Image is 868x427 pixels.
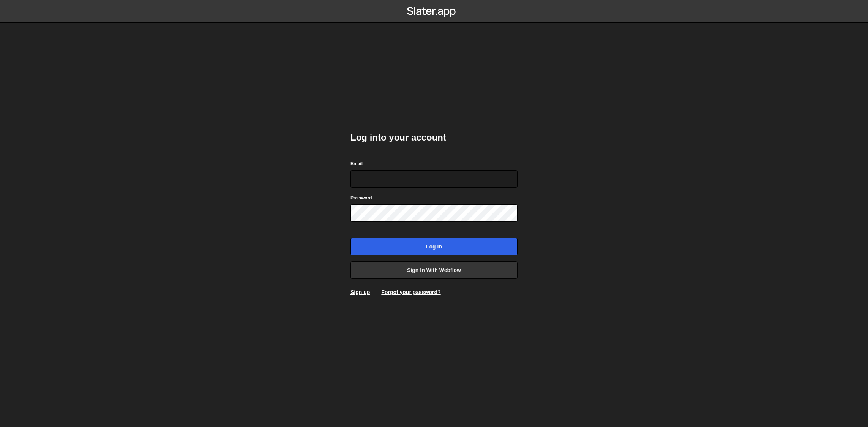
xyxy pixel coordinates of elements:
[350,261,518,279] a: Sign in with Webflow
[350,160,363,168] label: Email
[350,131,518,144] h2: Log into your account
[381,289,440,295] a: Forgot your password?
[350,289,370,295] a: Sign up
[350,194,372,202] label: Password
[350,238,518,255] input: Log in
